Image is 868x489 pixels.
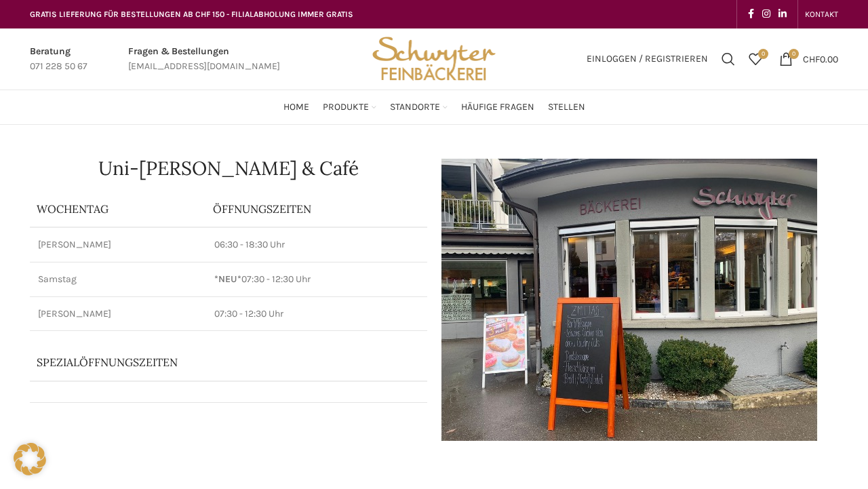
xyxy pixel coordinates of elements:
[805,1,838,28] a: KONTAKT
[587,54,708,64] span: Einloggen / Registrieren
[548,94,585,121] a: Stellen
[461,101,534,114] span: Häufige Fragen
[390,94,448,121] a: Standorte
[37,355,382,370] p: Spezialöffnungszeiten
[30,9,353,19] span: GRATIS LIEFERUNG FÜR BESTELLUNGEN AB CHF 150 - FILIALABHOLUNG IMMER GRATIS
[715,45,742,73] a: Suchen
[23,94,845,121] div: Main navigation
[38,273,198,286] p: Samstag
[774,5,791,24] a: Linkedin social link
[323,94,376,121] a: Produkte
[214,273,419,286] p: 07:30 - 12:30 Uhr
[30,159,427,178] h1: Uni-[PERSON_NAME] & Café
[758,49,768,59] span: 0
[283,101,309,114] span: Home
[803,53,820,64] span: CHF
[548,101,585,114] span: Stellen
[213,201,420,216] p: ÖFFNUNGSZEITEN
[461,94,534,121] a: Häufige Fragen
[772,45,845,73] a: 0 CHF0.00
[38,238,198,252] p: [PERSON_NAME]
[368,52,500,64] a: Site logo
[742,45,769,73] div: Meine Wunschliste
[803,53,838,64] bdi: 0.00
[368,28,500,90] img: Bäckerei Schwyter
[789,49,799,59] span: 0
[744,5,758,24] a: Facebook social link
[214,307,419,321] p: 07:30 - 12:30 Uhr
[38,307,198,321] p: [PERSON_NAME]
[390,101,440,114] span: Standorte
[128,44,280,75] a: Infobox link
[742,45,769,73] a: 0
[214,238,419,252] p: 06:30 - 18:30 Uhr
[37,201,199,216] p: Wochentag
[30,44,87,75] a: Infobox link
[283,94,309,121] a: Home
[580,45,715,73] a: Einloggen / Registrieren
[805,9,838,19] span: KONTAKT
[758,5,774,24] a: Instagram social link
[798,1,845,28] div: Secondary navigation
[323,101,369,114] span: Produkte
